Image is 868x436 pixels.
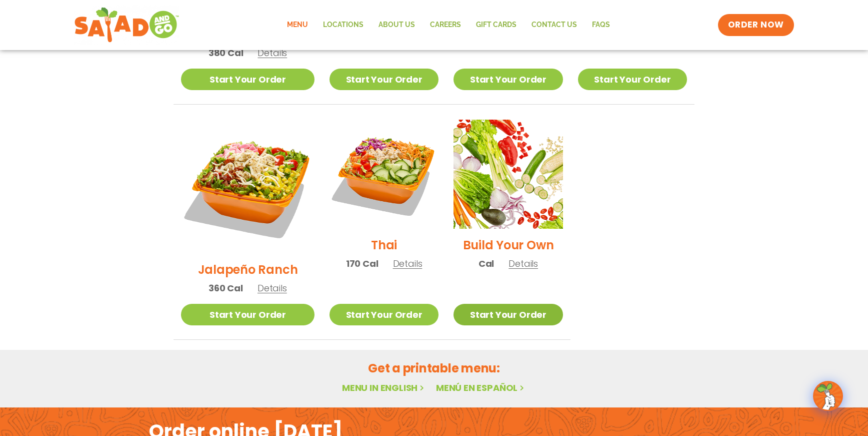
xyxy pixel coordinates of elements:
[181,120,314,253] img: Product photo for Jalapeño Ranch Salad
[814,382,842,410] img: wpChatIcon
[393,257,422,270] span: Details
[257,47,287,59] span: Details
[584,14,617,37] a: FAQs
[257,282,287,294] span: Details
[578,69,687,90] a: Start Your Order
[718,14,794,36] a: ORDER NOW
[371,14,422,37] a: About Us
[524,14,584,37] a: Contact Us
[181,304,314,325] a: Start Your Order
[279,14,315,37] a: Menu
[329,120,438,229] img: Product photo for Thai Salad
[181,69,314,90] a: Start Your Order
[329,304,438,325] a: Start Your Order
[422,14,468,37] a: Careers
[198,261,298,278] h2: Jalapeño Ranch
[371,236,397,254] h2: Thai
[342,381,426,394] a: Menu in English
[74,5,179,45] img: new-SAG-logo-768×292
[279,14,617,37] nav: Menu
[208,281,243,295] span: 360 Cal
[478,257,494,270] span: Cal
[468,14,524,37] a: GIFT CARDS
[329,69,438,90] a: Start Your Order
[453,69,562,90] a: Start Your Order
[346,257,378,270] span: 170 Cal
[508,257,538,270] span: Details
[463,236,554,254] h2: Build Your Own
[453,120,562,229] img: Product photo for Build Your Own
[453,304,562,325] a: Start Your Order
[436,381,526,394] a: Menú en español
[208,46,243,60] span: 380 Cal
[728,19,784,31] span: ORDER NOW
[173,359,694,377] h2: Get a printable menu:
[315,14,371,37] a: Locations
